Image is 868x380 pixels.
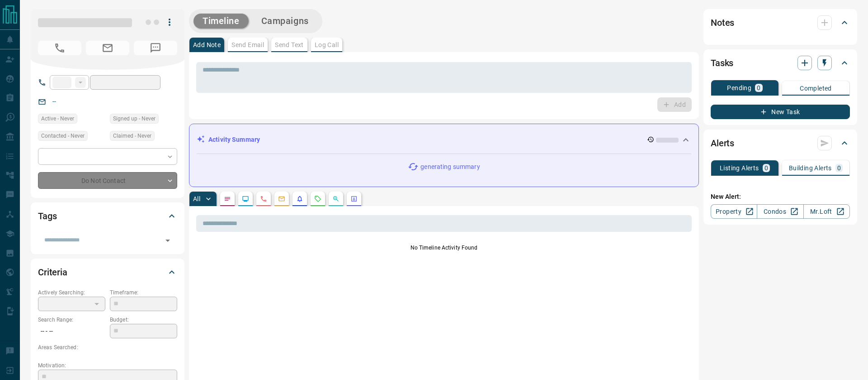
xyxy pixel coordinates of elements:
div: Notes [711,12,850,34]
a: -- [52,98,56,105]
div: Criteria [38,261,177,283]
svg: Listing Alerts [296,195,303,202]
p: 0 [757,85,760,91]
h2: Criteria [38,265,67,279]
span: Claimed - Never [113,131,151,140]
span: Active - Never [41,114,74,123]
button: Campaigns [252,14,318,29]
svg: Calls [260,195,267,202]
h2: Notes [711,15,734,30]
h2: Tags [38,209,57,223]
p: No Timeline Activity Found [196,244,692,252]
p: All [193,196,200,202]
svg: Notes [224,195,231,202]
span: No Email [86,41,129,55]
span: No Number [134,41,177,55]
p: generating summary [420,162,480,172]
p: 0 [837,165,841,171]
svg: Agent Actions [350,195,358,202]
button: Open [161,234,174,247]
p: New Alert: [711,192,850,202]
p: Activity Summary [208,135,260,144]
p: Add Note [193,42,221,48]
h2: Tasks [711,56,733,70]
span: No Number [38,41,81,55]
p: Pending [727,85,751,91]
h2: Alerts [711,136,734,150]
div: Do Not Contact [38,172,177,189]
p: Areas Searched: [38,343,177,351]
p: 0 [764,165,768,171]
p: Search Range: [38,316,105,324]
a: Condos [757,204,803,219]
div: Tasks [711,52,850,74]
p: Completed [800,85,832,91]
span: Contacted - Never [41,131,85,140]
p: Actively Searching: [38,289,105,297]
svg: Lead Browsing Activity [242,195,249,202]
svg: Opportunities [332,195,340,202]
svg: Emails [278,195,285,202]
p: -- - -- [38,324,105,339]
button: Timeline [193,14,249,29]
a: Mr.Loft [803,204,850,219]
span: Signed up - Never [113,114,156,123]
p: Listing Alerts [720,165,759,171]
p: Building Alerts [789,165,832,171]
div: Activity Summary [197,131,691,148]
svg: Requests [314,195,321,202]
button: New Task [711,105,850,119]
div: Alerts [711,132,850,154]
p: Motivation: [38,361,177,370]
p: Budget: [110,316,177,324]
p: Timeframe: [110,289,177,297]
a: Property [711,204,757,219]
div: Tags [38,205,177,227]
